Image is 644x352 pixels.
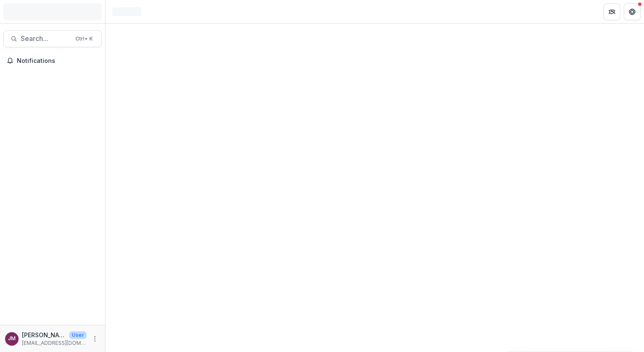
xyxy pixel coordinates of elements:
[21,35,70,43] span: Search...
[74,34,94,43] div: Ctrl + K
[3,30,102,47] button: Search...
[109,5,145,18] nav: breadcrumb
[22,339,86,347] p: [EMAIL_ADDRESS][DOMAIN_NAME]
[3,54,102,68] button: Notifications
[604,3,620,20] button: Partners
[624,3,641,20] button: Get Help
[22,330,66,339] p: [PERSON_NAME]
[17,57,98,65] span: Notifications
[8,336,16,341] div: Jacob Millner
[90,334,100,344] button: More
[69,331,86,339] p: User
